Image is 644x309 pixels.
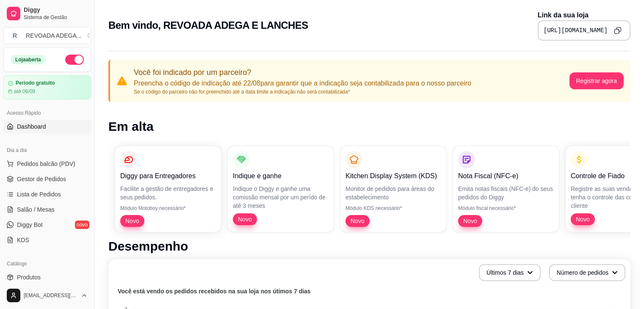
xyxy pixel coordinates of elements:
[11,55,46,64] div: Loja aberta
[347,217,368,225] span: Novo
[16,80,55,86] article: Período gratuito
[345,185,441,201] p: Monitor de pedidos para áreas do estabelecimento
[572,215,593,223] span: Novo
[118,288,311,295] text: Você está vendo os pedidos recebidos na sua loja nos útimos 7 dias
[233,171,329,181] p: Indique e ganhe
[17,122,46,131] span: Dashboard
[108,239,630,254] h1: Desempenho
[17,175,66,183] span: Gestor de Pedidos
[11,31,19,40] span: R
[24,292,77,299] span: [EMAIL_ADDRESS][DOMAIN_NAME]
[120,205,216,212] p: Módulo Motoboy necessário*
[345,205,441,212] p: Módulo KDS necessário*
[549,264,625,281] button: Número de pedidos
[115,146,221,232] button: Diggy para EntregadoresFacilite a gestão de entregadores e seus pedidos.Módulo Motoboy necessário...
[17,205,55,214] span: Salão / Mesas
[17,160,75,168] span: Pedidos balcão (PDV)
[458,185,554,201] p: Emita notas fiscais (NFC-e) do seus pedidos do Diggy
[228,146,334,232] button: Indique e ganheIndique o Diggy e ganhe uma comissão mensal por um perído de até 3 mesesNovo
[3,106,91,120] div: Acesso Rápido
[122,217,143,225] span: Novo
[134,66,471,78] p: Você foi indicado por um parceiro?
[24,14,88,21] span: Sistema de Gestão
[3,218,91,232] a: Diggy Botnovo
[3,27,91,44] button: Select a team
[544,26,608,35] pre: [URL][DOMAIN_NAME]
[120,171,216,181] p: Diggy para Entregadores
[17,221,43,229] span: Diggy Bot
[3,203,91,216] a: Salão / Mesas
[569,72,624,89] button: Registrar agora
[3,143,91,157] div: Dia a dia
[108,19,308,32] h2: Bem vindo, REVOADA ADEGA E LANCHES
[453,146,559,232] button: Nota Fiscal (NFC-e)Emita notas fiscais (NFC-e) do seus pedidos do DiggyMódulo fiscal necessário*Novo
[17,273,41,281] span: Produtos
[340,146,446,232] button: Kitchen Display System (KDS)Monitor de pedidos para áreas do estabelecimentoMódulo KDS necessário...
[65,55,84,65] button: Alterar Status
[3,75,91,99] a: Período gratuitoaté 06/09
[3,157,91,171] button: Pedidos balcão (PDV)
[345,171,441,181] p: Kitchen Display System (KDS)
[3,120,91,133] a: Dashboard
[17,190,61,199] span: Lista de Pedidos
[26,31,82,40] div: REVOADA ADEGA ...
[108,119,630,134] h1: Em alta
[17,236,29,244] span: KDS
[460,217,481,225] span: Novo
[3,257,91,270] div: Catálogo
[134,78,471,88] p: Preencha o código de indicação até 22/08 para garantir que a indicação seja contabilizada para o ...
[458,171,554,181] p: Nota Fiscal (NFC-e)
[3,3,91,24] a: DiggySistema de Gestão
[458,205,554,212] p: Módulo fiscal necessário*
[233,185,329,210] p: Indique o Diggy e ganhe uma comissão mensal por um perído de até 3 meses
[3,285,91,306] button: [EMAIL_ADDRESS][DOMAIN_NAME]
[479,264,541,281] button: Últimos 7 dias
[3,188,91,201] a: Lista de Pedidos
[24,6,88,14] span: Diggy
[120,185,216,201] p: Facilite a gestão de entregadores e seus pedidos.
[235,215,255,223] span: Novo
[3,270,91,284] a: Produtos
[14,88,35,95] article: até 06/09
[538,10,630,20] p: Link da sua loja
[134,88,471,95] p: Se o código do parceiro não for preenchido até a data limite a indicação não será contabilizada*
[611,24,625,37] button: Copy to clipboard
[3,172,91,186] a: Gestor de Pedidos
[3,233,91,247] a: KDS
